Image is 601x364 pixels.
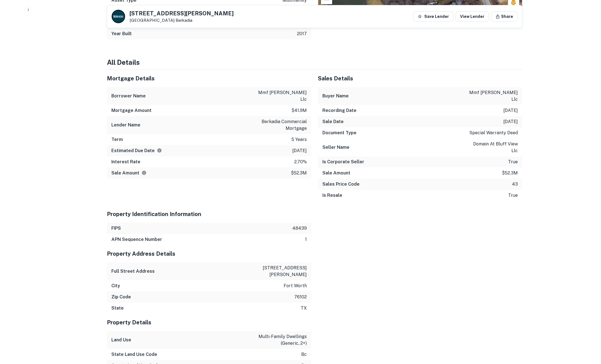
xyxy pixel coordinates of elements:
[157,148,162,153] svg: Estimate is based on a standard schedule for this type of loan.
[297,30,307,37] p: 2017
[111,30,132,37] h6: Year Built
[111,305,124,312] h6: State
[322,144,349,151] h6: Seller Name
[257,118,307,132] p: berkadia commercial mortgage
[322,107,356,114] h6: Recording Date
[468,141,518,154] p: domain at bluff view llc
[111,136,123,143] h6: Term
[111,147,162,154] h6: Estimated Due Date
[301,351,307,358] p: bc
[322,192,342,199] h6: Is Resale
[512,181,518,188] p: 43
[111,351,157,358] h6: State Land Use Code
[257,333,307,347] p: multi-family dwellings (generic, 2+)
[107,250,311,258] h5: Property Address Details
[456,11,489,21] a: View Lender
[111,225,121,232] h6: FIPS
[107,210,311,218] h5: Property Identification Information
[301,305,307,312] p: tx
[130,18,234,23] p: [GEOGRAPHIC_DATA]
[294,159,307,165] p: 2.70%
[111,93,146,99] h6: Borrower Name
[284,282,307,289] p: fort worth
[508,159,518,165] p: true
[257,89,307,103] p: mmf [PERSON_NAME] llc
[468,89,518,103] p: mmf [PERSON_NAME] llc
[491,11,518,21] button: Share
[305,236,307,243] p: 1
[291,107,307,114] p: $41.9m
[318,74,522,83] h5: Sales Details
[111,337,131,343] h6: Land Use
[111,282,120,289] h6: City
[257,265,307,278] p: [STREET_ADDRESS][PERSON_NAME]
[292,225,307,232] p: 48439
[291,136,307,143] p: 5 years
[292,147,307,154] p: [DATE]
[111,294,131,300] h6: Zip Code
[322,118,344,125] h6: Sale Date
[107,57,522,67] h4: All Details
[322,159,364,165] h6: Is Corporate Seller
[111,236,162,243] h6: APN Sequence Number
[294,294,307,300] p: 76102
[111,268,155,275] h6: Full Street Address
[111,122,140,128] h6: Lender Name
[130,11,234,16] h5: [STREET_ADDRESS][PERSON_NAME]
[322,170,350,176] h6: Sale Amount
[322,181,360,188] h6: Sales Price Code
[322,130,356,136] h6: Document Type
[573,319,601,346] iframe: Chat Widget
[111,107,152,114] h6: Mortgage Amount
[111,159,140,165] h6: Interest Rate
[176,18,192,23] a: Berkadia
[322,93,349,99] h6: Buyer Name
[503,118,518,125] p: [DATE]
[107,318,311,327] h5: Property Details
[413,11,453,21] button: Save Lender
[107,74,311,83] h5: Mortgage Details
[111,170,147,176] h6: Sale Amount
[142,170,147,175] svg: The values displayed on the website are for informational purposes only and may be reported incor...
[291,170,307,176] p: $52.3m
[503,107,518,114] p: [DATE]
[508,192,518,199] p: true
[502,170,518,176] p: $52.3m
[469,130,518,136] p: special warranty deed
